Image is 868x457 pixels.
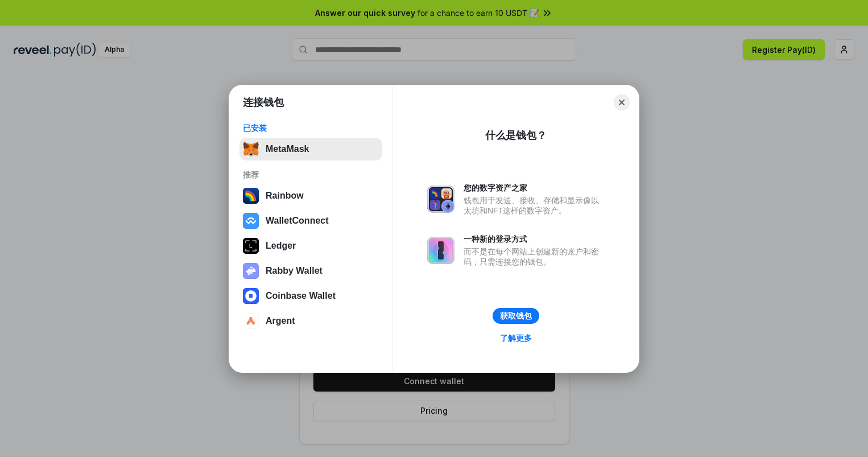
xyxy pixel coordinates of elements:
div: Argent [266,316,295,326]
div: 钱包用于发送、接收、存储和显示像以太坊和NFT这样的数字资产。 [464,195,605,216]
img: svg+xml,%3Csvg%20xmlns%3D%22http%3A%2F%2Fwww.w3.org%2F2000%2Fsvg%22%20fill%3D%22none%22%20viewBox... [243,263,259,279]
a: 了解更多 [493,331,539,345]
button: Ledger [239,234,382,257]
div: 一种新的登录方式 [464,234,605,244]
div: 推荐 [243,170,379,180]
div: Rainbow [266,191,304,201]
div: 获取钱包 [500,311,532,321]
img: svg+xml,%3Csvg%20width%3D%2228%22%20height%3D%2228%22%20viewBox%3D%220%200%2028%2028%22%20fill%3D... [243,313,259,329]
div: WalletConnect [266,216,329,226]
div: 了解更多 [500,333,532,343]
img: svg+xml,%3Csvg%20xmlns%3D%22http%3A%2F%2Fwww.w3.org%2F2000%2Fsvg%22%20width%3D%2228%22%20height%3... [243,238,259,254]
img: svg+xml,%3Csvg%20xmlns%3D%22http%3A%2F%2Fwww.w3.org%2F2000%2Fsvg%22%20fill%3D%22none%22%20viewBox... [427,237,454,264]
div: 已安装 [243,123,379,133]
button: Rabby Wallet [239,260,382,282]
img: svg+xml,%3Csvg%20width%3D%2228%22%20height%3D%2228%22%20viewBox%3D%220%200%2028%2028%22%20fill%3D... [243,213,259,229]
div: 您的数字资产之家 [464,183,605,193]
div: 什么是钱包？ [485,129,547,142]
h1: 连接钱包 [243,96,284,109]
div: Rabby Wallet [266,266,323,276]
img: svg+xml,%3Csvg%20xmlns%3D%22http%3A%2F%2Fwww.w3.org%2F2000%2Fsvg%22%20fill%3D%22none%22%20viewBox... [427,186,454,213]
button: Argent [239,310,382,332]
button: Rainbow [239,184,382,207]
div: Coinbase Wallet [266,291,336,301]
button: WalletConnect [239,209,382,232]
button: MetaMask [239,138,382,160]
div: MetaMask [266,144,309,154]
img: svg+xml,%3Csvg%20width%3D%2228%22%20height%3D%2228%22%20viewBox%3D%220%200%2028%2028%22%20fill%3D... [243,288,259,304]
img: svg+xml,%3Csvg%20fill%3D%22none%22%20height%3D%2233%22%20viewBox%3D%220%200%2035%2033%22%20width%... [243,141,259,157]
img: svg+xml,%3Csvg%20width%3D%22120%22%20height%3D%22120%22%20viewBox%3D%220%200%20120%20120%22%20fil... [243,188,259,204]
button: Close [614,94,630,110]
div: 而不是在每个网站上创建新的账户和密码，只需连接您的钱包。 [464,246,605,267]
button: Coinbase Wallet [239,285,382,307]
div: Ledger [266,241,296,251]
button: 获取钱包 [493,308,539,324]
